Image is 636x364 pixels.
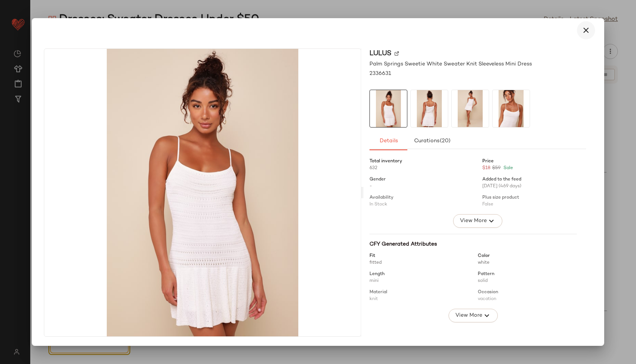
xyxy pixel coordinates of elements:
[449,309,498,322] button: View More
[370,90,407,127] img: 12729781_2336631.jpg
[440,138,450,144] span: (20)
[493,90,530,127] img: 12729841_2336631.jpg
[453,214,502,228] button: View More
[413,138,450,144] span: Curations
[411,90,448,127] img: 12729801_2336631.jpg
[452,90,489,127] img: 12729821_2336631.jpg
[369,60,532,68] span: Palm Springs Sweetie White Sweater Knit Sleeveless Mini Dress
[460,216,487,226] span: View More
[369,240,577,248] div: CFY Generated Attributes
[369,48,391,59] span: Lulus
[369,70,391,78] span: 2336631
[455,311,482,320] span: View More
[44,49,361,336] img: 12729781_2336631.jpg
[379,138,397,144] span: Details
[394,51,399,56] img: svg%3e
